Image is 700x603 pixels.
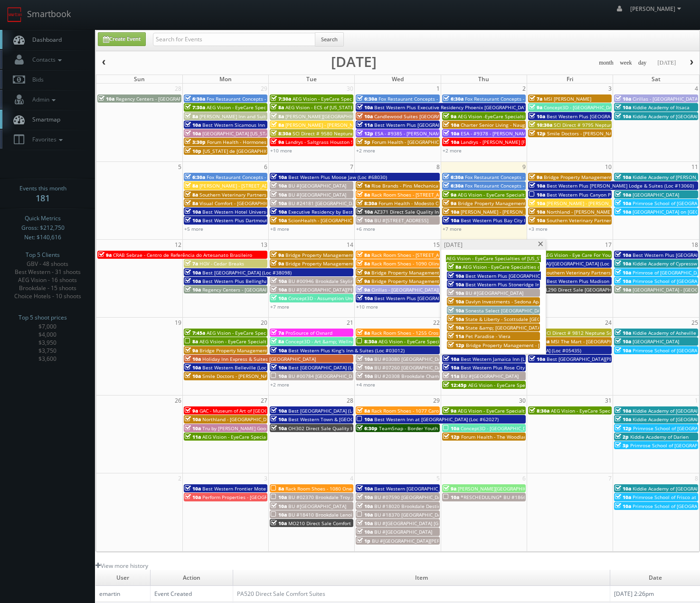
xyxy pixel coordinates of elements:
[202,269,292,276] span: Best [GEOGRAPHIC_DATA] (Loc #38098)
[529,182,545,189] span: 10a
[371,252,496,258] span: Rack Room Shoes - [STREET_ADDRESS][PERSON_NAME]
[547,191,651,198] span: Best Western Plus Canyon Pines (Loc #45083)
[207,174,351,180] span: Fox Restaurant Concepts - [PERSON_NAME][GEOGRAPHIC_DATA]
[288,364,378,371] span: Best [GEOGRAPHIC_DATA] (Loc #43029)
[199,191,317,198] span: Southern Veterinary Partners - [GEOGRAPHIC_DATA]
[448,273,464,279] span: 10a
[185,347,198,354] span: 9a
[285,104,437,111] span: AEG Vision - ECS of [US_STATE] - [US_STATE] Valley Family Eye Care
[374,373,451,379] span: BU #20308 Brookdale Champions
[465,182,584,189] span: Fox Restaurant Concepts - Culinary Dropout - Tempe
[202,286,310,293] span: Regency Centers - [GEOGRAPHIC_DATA] - 80043
[374,208,490,215] span: AZ371 Direct Sale Quality Inn [GEOGRAPHIC_DATA]
[615,260,631,267] span: 10a
[371,278,512,284] span: Bridge Property Management - Haven at [GEOGRAPHIC_DATA]
[357,416,373,423] span: 10a
[615,95,631,102] span: 10a
[371,260,460,267] span: Rack Room Shoes - 1090 Olinda Center
[271,113,284,120] span: 8a
[443,139,459,145] span: 10a
[615,330,631,336] span: 10a
[202,208,337,215] span: Best Western Hotel Universel Drummondville (Loc #67019)
[271,130,291,137] span: 8:30a
[544,330,677,336] span: SCI Direct # 9812 Neptune Society of [GEOGRAPHIC_DATA]
[185,122,201,128] span: 10a
[468,382,647,388] span: AEG Vision - EyeCare Specialties of [US_STATE] – [PERSON_NAME] & Associates
[288,425,477,432] span: OH302 Direct Sale Quality Inn & Suites [GEOGRAPHIC_DATA] - [GEOGRAPHIC_DATA]
[285,139,364,145] span: Landrys - Saltgrass Houston SGGG
[288,208,452,215] span: Executive Residency by Best Western [GEOGRAPHIC_DATA] (Loc #61103)
[529,174,542,180] span: 9a
[271,200,287,207] span: 10a
[443,122,459,128] span: 10a
[443,226,462,232] a: +7 more
[529,226,548,232] a: +3 more
[371,269,490,276] span: Bridge Property Management - [GEOGRAPHIC_DATA]
[288,278,356,284] span: BU #00946 Brookdale Skyline
[446,255,660,262] span: AEG Vision - EyeCare Specialties of [US_STATE] – [PERSON_NAME] Eye Clinic ([PERSON_NAME])
[356,147,375,154] a: +2 more
[315,32,344,47] button: Search
[357,139,370,145] span: 5p
[458,113,615,120] span: AEG Vision -EyeCare Specialties of [US_STATE] – Eyes On Sammamish
[271,95,291,102] span: 7:30a
[374,295,495,301] span: Best Western Plus [GEOGRAPHIC_DATA] (Loc #05521)
[185,286,201,293] span: 10a
[529,95,542,102] span: 7a
[28,36,62,44] span: Dashboard
[443,95,464,102] span: 6:30a
[116,95,223,102] span: Regency Centers - [GEOGRAPHIC_DATA] (63020)
[615,104,631,111] span: 10a
[199,260,244,267] span: HGV - Cedar Breaks
[544,269,662,276] span: Southern Veterinary Partners - [GEOGRAPHIC_DATA]
[529,104,542,111] span: 9a
[615,113,631,120] span: 10a
[372,139,454,145] span: Forum Health - [GEOGRAPHIC_DATA]
[465,281,622,288] span: Best Western Plus Stoneridge Inn & Conference Centre (Loc #66085)
[271,295,287,301] span: 10a
[356,381,375,388] a: +4 more
[288,174,387,180] span: Best Western Plus Moose Jaw (Loc #68030)
[375,130,444,137] span: ESA - #9385 - [PERSON_NAME]
[379,425,484,432] span: TeamSnap - Border Youth Athletic Association
[633,104,690,111] span: Kiddie Academy of Itsaca
[443,113,456,120] span: 9a
[378,338,569,345] span: AEG Vision - EyeCare Specialties of [US_STATE] – Eyeworks of San Mateo Optometry
[28,56,64,64] span: Contacts
[202,122,296,128] span: Best Western Sicamous Inn (Loc #62108)
[615,347,631,354] span: 10a
[185,200,198,207] span: 8a
[615,200,631,207] span: 10a
[615,278,631,284] span: 10a
[153,33,315,46] input: Search for Events
[199,407,372,414] span: GAC - Museum of Art of [GEOGRAPHIC_DATA][PERSON_NAME] (second shoot)
[378,200,448,207] span: Forum Health - Modesto Clinic
[185,373,201,379] span: 10a
[596,57,617,69] button: month
[28,115,60,123] span: Smartmap
[207,104,383,111] span: AEG Vision - EyeCare Specialties of [US_STATE] – Southwest Orlando Eye Care
[357,407,370,414] span: 8a
[529,130,546,137] span: 12p
[547,200,640,207] span: [PERSON_NAME] - [PERSON_NAME] Store
[529,113,545,120] span: 10a
[185,95,205,102] span: 6:30a
[448,264,461,270] span: 8a
[207,95,357,102] span: Fox Restaurant Concepts - Culinary Dropout - [GEOGRAPHIC_DATA]
[199,338,369,345] span: AEG Vision - EyeCare Specialties of [US_STATE] – Family Vision Care Center
[357,425,378,432] span: 6:30p
[285,330,332,336] span: ProSource of Oxnard
[465,290,523,296] span: BU #[GEOGRAPHIC_DATA]
[357,113,373,120] span: 10a
[465,333,511,339] span: Pet Paradise - Viera
[202,416,284,423] span: Northland - [GEOGRAPHIC_DATA] 21
[357,278,370,284] span: 9a
[461,130,530,137] span: ESA - #9378 - [PERSON_NAME]
[271,407,287,414] span: 10a
[443,382,467,388] span: 12:45p
[551,338,633,345] span: MSI The Mart - [GEOGRAPHIC_DATA]
[633,330,696,336] span: Kiddie Academy of Asheville
[443,174,464,180] span: 6:30a
[288,347,405,354] span: Best Western Plus King's Inn & Suites (Loc #03012)
[288,416,416,423] span: Best Western Town & [GEOGRAPHIC_DATA] (Loc #05423)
